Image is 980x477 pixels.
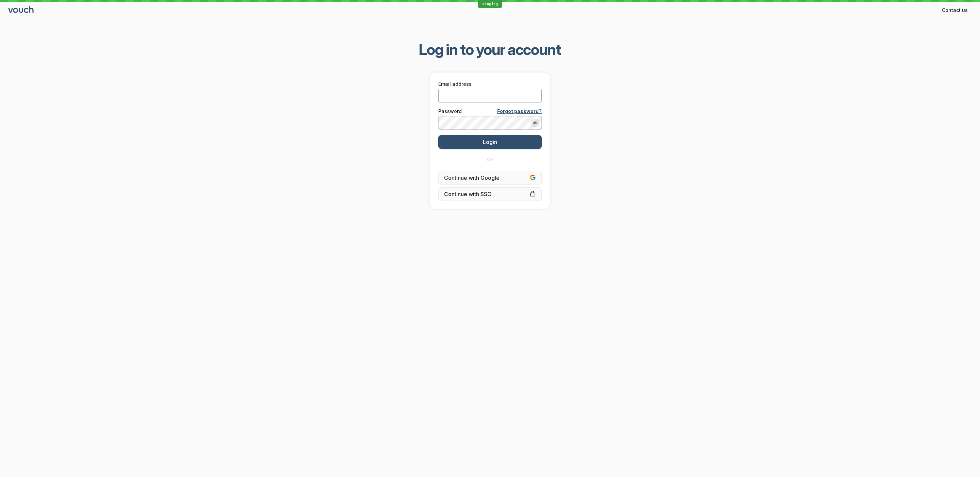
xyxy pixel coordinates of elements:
[438,135,542,149] button: Login
[497,108,542,115] a: Forgot password?
[438,171,542,185] button: Continue with Google
[942,7,968,14] span: Contact us
[438,187,542,201] a: Continue with SSO
[483,139,497,145] span: Login
[487,157,493,162] span: OR
[419,40,561,59] span: Log in to your account
[531,119,539,127] button: Show password
[438,81,472,88] span: Email address
[444,174,536,181] span: Continue with Google
[438,108,462,115] span: Password
[444,191,536,197] span: Continue with SSO
[938,5,972,16] button: Contact us
[8,7,35,13] a: Go to sign in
